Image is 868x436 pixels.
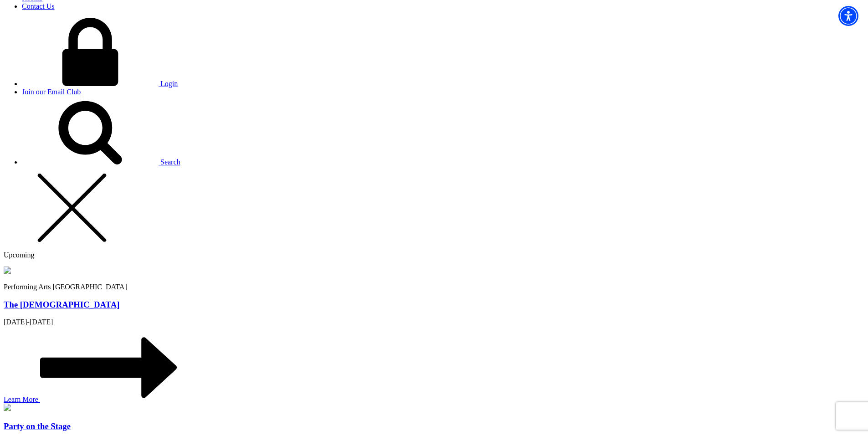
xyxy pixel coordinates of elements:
[160,80,178,87] span: Login
[4,395,177,403] a: Learn More
[4,318,864,326] p: [DATE]-[DATE]
[22,80,178,87] a: Login
[4,283,864,291] p: Performing Arts [GEOGRAPHIC_DATA]
[22,88,81,96] a: Join our Email Club
[4,421,71,431] a: Party on the Stage
[4,300,119,309] a: The [DEMOGRAPHIC_DATA]
[838,6,858,26] div: Accessibility Menu
[4,404,11,411] img: pots25-meganav-279x150.jpg
[22,2,55,10] a: Contact Us
[160,158,180,166] span: Search
[4,251,864,259] p: Upcoming
[4,267,11,274] img: bom-meganav-279x150.jpg
[22,158,180,166] a: Search
[4,395,38,403] span: Learn More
